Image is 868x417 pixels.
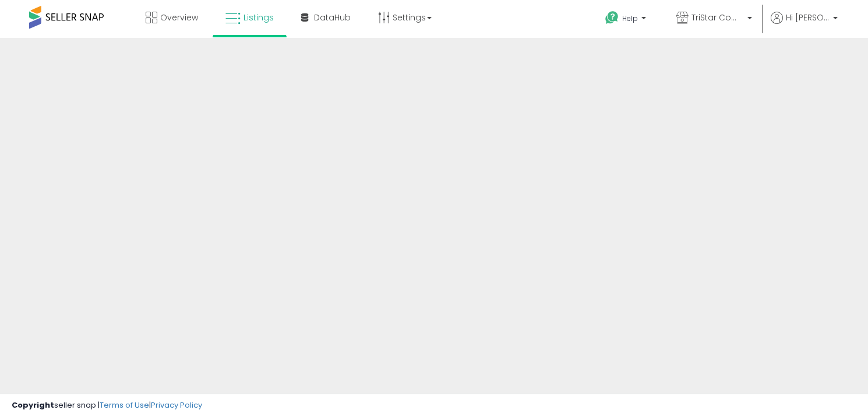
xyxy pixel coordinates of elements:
span: Hi [PERSON_NAME] [786,12,830,23]
div: seller snap | | [12,400,202,411]
span: DataHub [314,12,351,23]
span: Overview [160,12,198,23]
a: Help [596,2,658,38]
span: TriStar Commerce LLC [691,12,744,23]
span: Help [622,13,638,23]
a: Privacy Policy [151,400,202,411]
a: Terms of Use [100,400,149,411]
i: Get Help [605,10,619,25]
a: Hi [PERSON_NAME] [771,12,838,38]
span: Listings [244,12,274,23]
strong: Copyright [12,400,54,411]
